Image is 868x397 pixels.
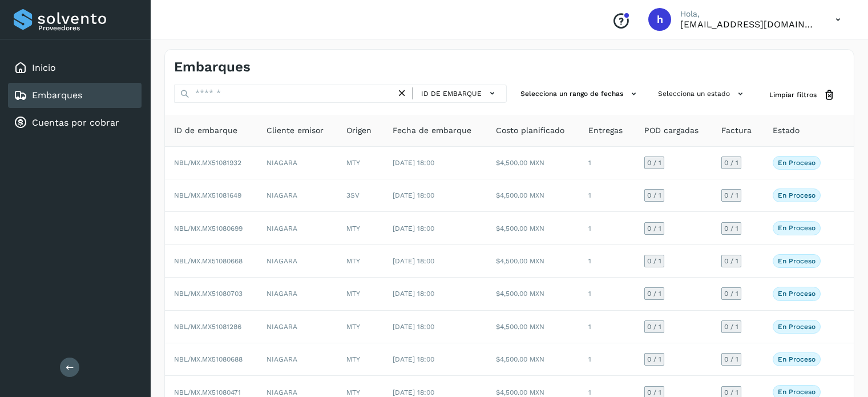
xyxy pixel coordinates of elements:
span: 0 / 1 [724,290,738,297]
td: 3SV [337,179,383,212]
span: Entregas [588,125,623,137]
span: NBL/MX.MX51080703 [174,290,243,298]
td: MTY [337,147,383,179]
a: Embarques [32,90,82,101]
td: MTY [337,343,383,376]
span: 0 / 1 [647,389,661,396]
span: NBL/MX.MX51081932 [174,159,241,167]
span: 0 / 1 [647,290,661,297]
p: En proceso [778,355,815,363]
button: Selecciona un rango de fechas [516,85,644,103]
span: ID de embarque [421,89,482,99]
span: [DATE] 18:00 [393,257,434,265]
td: 1 [579,179,635,212]
td: $4,500.00 MXN [487,343,579,376]
td: 1 [579,311,635,343]
td: 1 [579,245,635,278]
td: 1 [579,147,635,179]
td: 1 [579,278,635,310]
td: MTY [337,311,383,343]
span: 0 / 1 [647,225,661,232]
a: Cuentas por cobrar [32,117,119,128]
td: $4,500.00 MXN [487,147,579,179]
td: MTY [337,278,383,310]
div: Inicio [8,55,142,81]
span: Cliente emisor [267,125,324,137]
td: NIAGARA [257,212,337,244]
span: 0 / 1 [647,159,661,166]
td: $4,500.00 MXN [487,179,579,212]
span: [DATE] 18:00 [393,191,434,199]
span: Estado [773,125,800,137]
span: NBL/MX.MX51081649 [174,191,241,199]
td: 1 [579,212,635,244]
p: En proceso [778,224,815,232]
p: En proceso [778,388,815,396]
p: En proceso [778,159,815,167]
span: 0 / 1 [724,356,738,363]
a: Inicio [32,62,56,73]
p: Proveedores [38,24,137,32]
p: Hola, [680,9,817,19]
span: 0 / 1 [724,225,738,232]
td: NIAGARA [257,311,337,343]
td: NIAGARA [257,179,337,212]
span: NBL/MX.MX51080471 [174,388,241,396]
p: En proceso [778,323,815,331]
span: 0 / 1 [724,258,738,264]
span: POD cargadas [644,125,699,137]
td: NIAGARA [257,245,337,278]
p: hpichardo@karesan.com.mx [680,19,817,30]
button: Limpiar filtros [760,85,845,106]
p: En proceso [778,290,815,298]
span: NBL/MX.MX51080688 [174,355,243,363]
span: Costo planificado [496,125,564,137]
span: [DATE] 18:00 [393,323,434,331]
span: 0 / 1 [724,389,738,396]
td: NIAGARA [257,343,337,376]
span: NBL/MX.MX51080668 [174,257,243,265]
span: Factura [721,125,752,137]
span: [DATE] 18:00 [393,224,434,232]
span: [DATE] 18:00 [393,388,434,396]
span: 0 / 1 [647,258,661,264]
span: [DATE] 18:00 [393,159,434,167]
span: NBL/MX.MX51081286 [174,323,241,331]
span: ID de embarque [174,125,237,137]
td: $4,500.00 MXN [487,278,579,310]
td: MTY [337,245,383,278]
span: 0 / 1 [724,159,738,166]
span: Limpiar filtros [769,90,817,100]
td: NIAGARA [257,147,337,179]
h4: Embarques [174,59,251,75]
span: 0 / 1 [647,323,661,330]
button: ID de embarque [418,85,502,102]
span: Fecha de embarque [393,125,471,137]
td: $4,500.00 MXN [487,311,579,343]
span: [DATE] 18:00 [393,290,434,298]
p: En proceso [778,257,815,265]
td: $4,500.00 MXN [487,212,579,244]
span: 0 / 1 [724,323,738,330]
td: 1 [579,343,635,376]
span: [DATE] 18:00 [393,355,434,363]
td: NIAGARA [257,278,337,310]
span: NBL/MX.MX51080699 [174,224,243,232]
button: Selecciona un estado [653,85,751,103]
p: En proceso [778,191,815,199]
span: Origen [346,125,372,137]
div: Embarques [8,83,142,108]
div: Cuentas por cobrar [8,110,142,135]
span: 0 / 1 [724,192,738,199]
span: 0 / 1 [647,356,661,363]
span: 0 / 1 [647,192,661,199]
td: MTY [337,212,383,244]
td: $4,500.00 MXN [487,245,579,278]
